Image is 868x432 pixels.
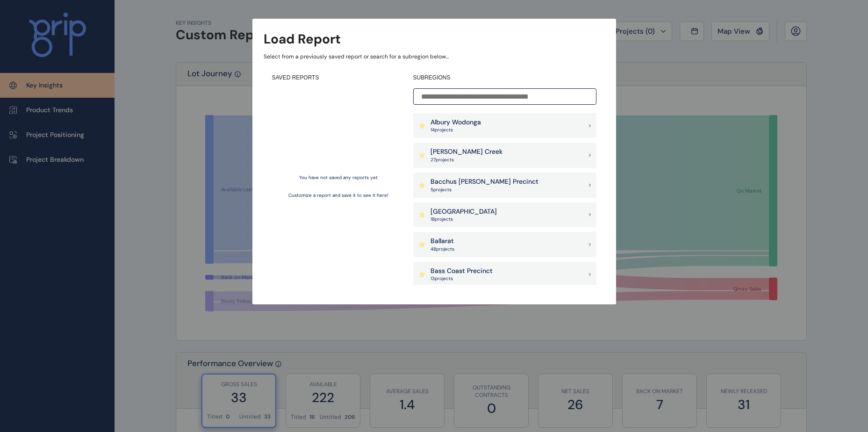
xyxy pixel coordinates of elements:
[272,74,405,82] h4: SAVED REPORTS
[430,177,538,187] p: Bacchus [PERSON_NAME] Precinct
[430,207,497,216] p: [GEOGRAPHIC_DATA]
[264,53,605,61] p: Select from a previously saved report or search for a subregion below...
[430,216,497,223] p: 18 project s
[264,30,341,48] h3: Load Report
[430,187,538,193] p: 5 project s
[430,147,502,157] p: [PERSON_NAME] Creek
[430,246,454,252] p: 48 project s
[288,192,388,199] p: Customize a report and save it to see it here!
[430,275,493,282] p: 13 project s
[413,74,596,82] h4: SUBREGIONS
[430,266,493,276] p: Bass Coast Precinct
[430,127,481,133] p: 14 project s
[430,118,481,127] p: Albury Wodonga
[430,157,502,163] p: 27 project s
[430,237,454,246] p: Ballarat
[299,174,378,181] p: You have not saved any reports yet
